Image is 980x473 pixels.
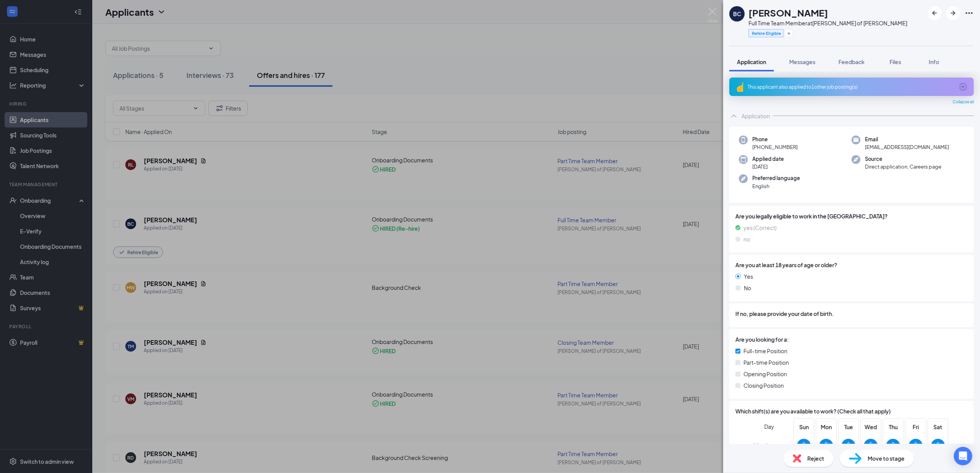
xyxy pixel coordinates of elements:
[864,423,878,431] span: Wed
[744,235,750,243] span: no
[807,454,824,463] span: Reject
[744,381,784,390] span: Closing Position
[752,155,784,163] span: Applied date
[735,335,789,344] span: Are you looking for a:
[928,6,942,20] button: ArrowLeftNew
[787,31,791,36] svg: Plus
[789,58,815,65] span: Messages
[733,10,741,18] div: BC
[865,155,942,163] span: Source
[744,223,777,232] span: yes (Correct)
[752,30,781,36] span: Rehire Eligible
[865,136,949,143] span: Email
[865,143,949,151] span: [EMAIL_ADDRESS][DOMAIN_NAME]
[742,112,770,120] div: Application
[749,19,907,27] div: Full Time Team Member at [PERSON_NAME] of [PERSON_NAME]
[735,261,837,269] span: Are you at least 18 years of age or older?
[735,407,891,415] span: Which shift(s) are you available to work? (Check all that apply)
[946,6,960,20] button: ArrowRight
[729,111,739,121] svg: ChevronUp
[749,6,828,19] h1: [PERSON_NAME]
[744,358,789,367] span: Part-time Position
[735,212,968,220] span: Are you legally eligible to work in the [GEOGRAPHIC_DATA]?
[752,163,784,170] span: [DATE]
[744,284,751,292] span: No
[785,29,793,37] button: Plus
[764,422,774,431] span: Day
[744,347,787,355] span: Full-time Position
[735,309,834,318] span: If no, please provide your date of birth.
[752,182,800,190] span: English
[744,272,753,281] span: Yes
[931,423,945,431] span: Sat
[839,58,865,65] span: Feedback
[752,136,798,143] span: Phone
[819,423,833,431] span: Mon
[948,8,958,18] svg: ArrowRight
[965,8,974,18] svg: Ellipses
[930,8,939,18] svg: ArrowLeftNew
[929,58,939,65] span: Info
[886,423,900,431] span: Thu
[754,438,774,452] span: Morning
[797,423,811,431] span: Sun
[748,84,954,90] div: This applicant also applied to 1 other job posting(s)
[868,454,905,463] span: Move to stage
[752,174,800,182] span: Preferred language
[890,58,901,65] span: Files
[954,447,972,465] div: Open Intercom Messenger
[752,143,798,151] span: [PHONE_NUMBER]
[958,82,968,91] svg: ArrowCircle
[744,370,787,378] span: Opening Position
[909,423,923,431] span: Fri
[865,163,942,170] span: Direct application, Careers page
[953,99,974,105] span: Collapse all
[737,58,766,65] span: Application
[842,423,855,431] span: Tue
